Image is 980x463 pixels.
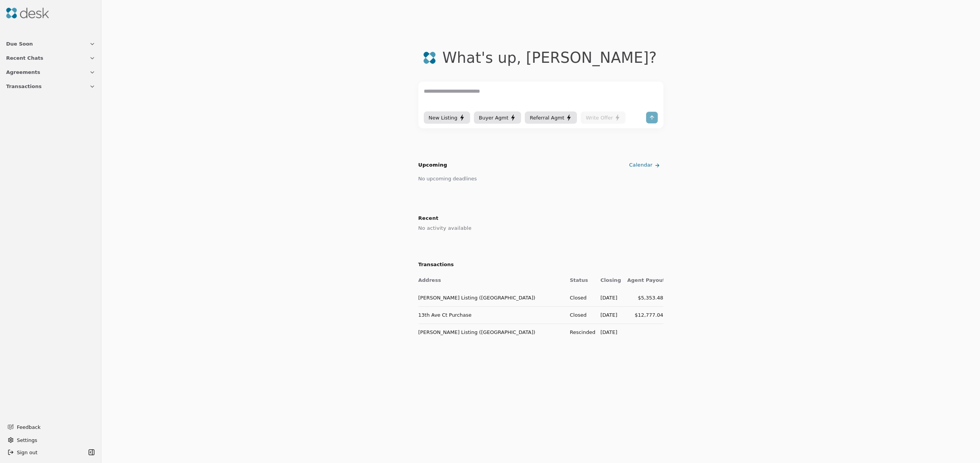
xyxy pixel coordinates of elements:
span: Feedback [17,423,91,431]
th: Status [564,272,595,289]
div: No upcoming deadlines [418,175,477,183]
button: Settings [5,434,97,446]
img: logo [423,51,436,64]
td: Closed [564,289,595,306]
img: Desk [6,8,49,18]
td: Rescinded [564,324,595,341]
button: Referral Agmt [525,111,577,124]
th: Closing [595,272,621,289]
button: Agreements [2,65,100,79]
span: Referral Agmt [530,114,564,122]
td: [DATE] [595,324,621,341]
div: New Listing [429,114,465,122]
div: No activity available [418,223,663,233]
div: $5,353.48 [627,294,663,302]
div: $12,777.04 [627,311,663,319]
button: Sign out [5,446,86,458]
span: Transactions [6,82,42,90]
th: Agent Payout [621,272,663,289]
h2: Recent [418,213,663,223]
td: [DATE] [595,289,621,306]
span: Agreements [6,68,40,76]
span: Sign out [17,448,38,456]
h2: Transactions [418,261,663,269]
button: New Listing [424,111,470,124]
th: Address [418,272,564,289]
td: [DATE] [595,306,621,324]
span: Calendar [629,161,652,169]
span: Recent Chats [6,54,43,62]
td: [PERSON_NAME] Listing ([GEOGRAPHIC_DATA]) [418,289,564,306]
a: Calendar [627,159,663,172]
div: What's up , [PERSON_NAME] ? [442,49,657,66]
span: Settings [17,436,37,444]
td: Closed [564,306,595,324]
span: Due Soon [6,40,33,48]
td: 13th Ave Ct Purchase [418,306,564,324]
td: [PERSON_NAME] Listing ([GEOGRAPHIC_DATA]) [418,324,564,341]
button: Due Soon [2,37,100,51]
button: Feedback [3,420,95,434]
button: Transactions [2,79,100,93]
button: Buyer Agmt [474,111,521,124]
h2: Upcoming [418,161,448,169]
button: Recent Chats [2,51,100,65]
span: Buyer Agmt [479,114,508,122]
